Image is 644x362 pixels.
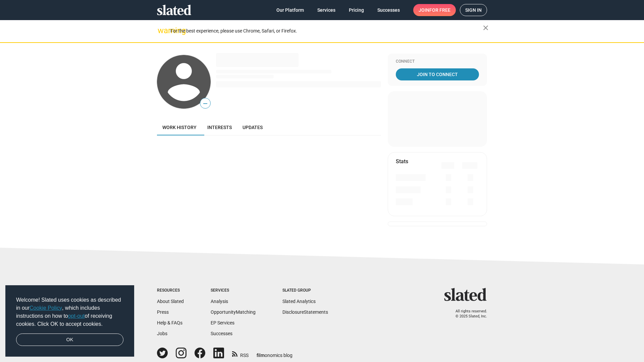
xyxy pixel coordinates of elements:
[170,26,483,36] div: For the best experience, please use Chrome, Safari, or Firefox.
[396,59,479,64] div: Connect
[282,299,316,304] a: Slated Analytics
[157,288,184,293] div: Resources
[211,288,256,293] div: Services
[157,299,184,304] a: About Slated
[460,4,487,16] a: Sign in
[312,4,341,16] a: Services
[5,285,134,357] div: cookieconsent
[157,119,202,135] a: Work history
[157,309,169,315] a: Press
[162,125,197,130] span: Work history
[211,299,228,304] a: Analysis
[419,4,450,16] span: Join
[349,4,364,16] span: Pricing
[372,4,405,16] a: Successes
[257,353,265,358] span: film
[16,334,123,346] a: dismiss cookie message
[396,158,408,165] mat-card-title: Stats
[282,309,328,315] a: DisclosureStatements
[257,347,292,359] a: filmonomics blog
[243,125,263,130] span: Updates
[465,4,482,16] span: Sign in
[343,4,369,16] a: Pricing
[429,4,450,16] span: for free
[202,119,237,135] a: Interests
[211,331,232,336] a: Successes
[211,309,256,315] a: OpportunityMatching
[396,68,479,80] a: Join To Connect
[276,4,304,16] span: Our Platform
[211,320,234,325] a: EP Services
[157,320,182,325] a: Help & FAQs
[271,4,309,16] a: Our Platform
[482,24,490,32] mat-icon: close
[413,4,456,16] a: Joinfor free
[200,99,210,108] span: —
[237,119,268,135] a: Updates
[158,26,166,35] mat-icon: warning
[207,125,232,130] span: Interests
[282,288,328,293] div: Slated Group
[397,68,478,80] span: Join To Connect
[157,331,167,336] a: Jobs
[377,4,400,16] span: Successes
[16,296,123,328] span: Welcome! Slated uses cookies as described in our , which includes instructions on how to of recei...
[232,348,249,359] a: RSS
[68,313,85,319] a: opt-out
[30,305,62,311] a: Cookie Policy
[448,309,487,319] p: All rights reserved. © 2025 Slated, Inc.
[317,4,335,16] span: Services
